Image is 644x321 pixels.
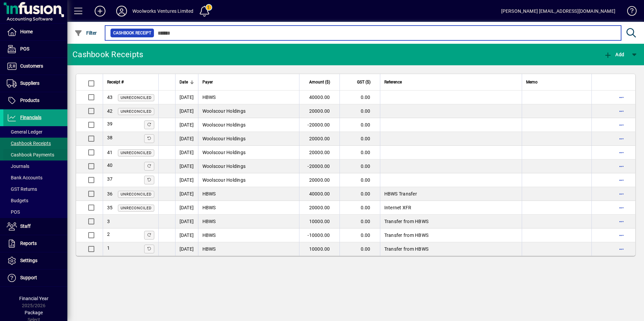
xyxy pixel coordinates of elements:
td: 0.00 [340,173,380,187]
span: Amount ($) [309,78,330,86]
span: Woolscour Holdings [202,108,246,114]
span: Bank Accounts [7,175,42,180]
span: Transfer from HBWS [384,246,429,252]
td: -10000.00 [299,228,340,242]
span: Woolscour Holdings [202,136,246,141]
span: Woolscour Holdings [202,177,246,183]
button: More options [616,161,627,172]
span: HBWS [202,219,216,224]
td: 40000.00 [299,187,340,201]
button: More options [616,216,627,227]
td: 0.00 [340,132,380,146]
span: Add [604,52,624,57]
td: 0.00 [340,91,380,104]
a: General Ledger [3,126,67,138]
button: More options [616,119,627,130]
button: More options [616,188,627,199]
td: [DATE] [175,187,198,201]
a: Reports [3,235,67,252]
span: Payer [202,78,213,86]
span: Budgets [7,198,28,203]
span: 43 [107,95,113,100]
span: Unreconciled [121,151,152,155]
td: [DATE] [175,228,198,242]
div: GST ($) [344,78,377,86]
span: 2 [107,231,110,237]
span: Reference [384,78,402,86]
span: Suppliers [20,80,39,86]
span: Package [25,310,43,315]
a: Settings [3,252,67,269]
button: More options [616,92,627,103]
div: Reference [384,78,518,86]
button: More options [616,202,627,213]
td: 0.00 [340,159,380,173]
span: 35 [107,205,113,210]
a: POS [3,41,67,58]
td: [DATE] [175,215,198,228]
span: Reports [20,241,37,246]
div: Woolworks Ventures Limited [132,6,194,16]
span: POS [7,209,20,215]
td: 0.00 [340,104,380,118]
button: More options [616,230,627,241]
span: 39 [107,121,113,127]
td: 40000.00 [299,91,340,104]
td: 0.00 [340,118,380,132]
span: HBWS [202,95,216,100]
td: -20000.00 [299,159,340,173]
td: 20000.00 [299,104,340,118]
span: HBWS [202,246,216,252]
td: 20000.00 [299,132,340,146]
button: Add [89,5,111,17]
span: Support [20,275,37,280]
span: 42 [107,108,113,114]
a: Suppliers [3,75,67,92]
span: GST ($) [357,78,371,86]
a: Customers [3,58,67,75]
td: 0.00 [340,228,380,242]
td: 10000.00 [299,215,340,228]
span: Home [20,29,33,34]
span: Journals [7,164,29,169]
div: Receipt # [107,78,154,86]
a: Cashbook Receipts [3,138,67,149]
span: 37 [107,176,113,182]
span: Financial Year [19,296,49,301]
td: [DATE] [175,104,198,118]
td: [DATE] [175,146,198,159]
button: Filter [73,27,99,39]
a: Staff [3,218,67,235]
span: Date [180,78,188,86]
button: More options [616,133,627,144]
span: Financials [20,115,41,120]
span: 40 [107,163,113,168]
div: Cashbook Receipts [72,49,143,60]
td: 20000.00 [299,201,340,215]
span: Unreconciled [121,206,152,210]
div: Payer [202,78,295,86]
span: Staff [20,223,31,229]
a: Budgets [3,195,67,206]
div: Date [180,78,194,86]
td: 20000.00 [299,146,340,159]
span: HBWS Transfer [384,191,417,197]
a: Support [3,270,67,286]
a: POS [3,206,67,218]
div: Memo [526,78,587,86]
td: 20000.00 [299,173,340,187]
span: HBWS [202,205,216,210]
a: Home [3,24,67,40]
a: Bank Accounts [3,172,67,183]
span: Transfer from HBWS [384,219,429,224]
span: Memo [526,78,538,86]
span: Transfer from HBWS [384,233,429,238]
td: 0.00 [340,146,380,159]
a: Journals [3,160,67,172]
span: Unreconciled [121,109,152,114]
td: [DATE] [175,242,198,256]
td: 10000.00 [299,242,340,256]
span: Settings [20,258,37,263]
span: GST Returns [7,186,37,192]
button: More options [616,106,627,116]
